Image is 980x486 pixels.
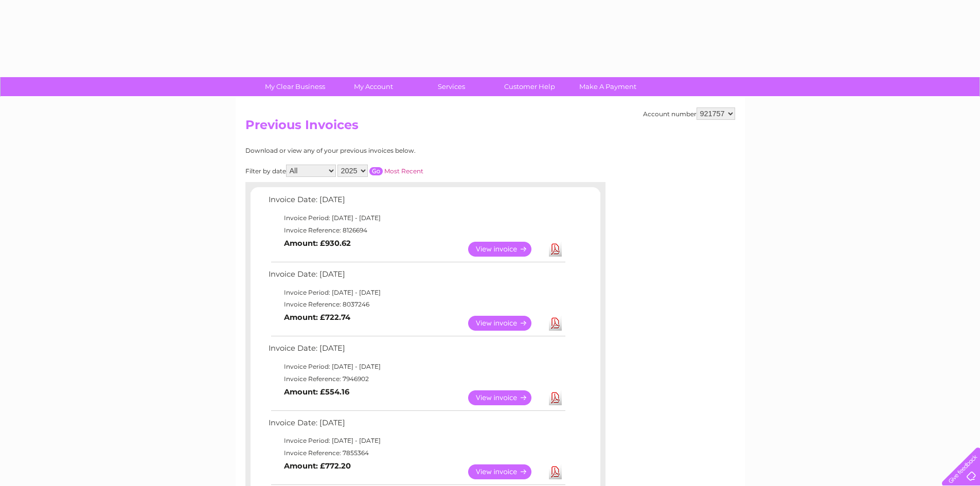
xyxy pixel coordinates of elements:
[331,77,416,96] a: My Account
[284,387,349,397] b: Amount: £554.16
[266,447,567,459] td: Invoice Reference: 7855364
[266,286,567,299] td: Invoice Period: [DATE] - [DATE]
[468,316,544,331] a: View
[643,107,735,120] div: Account number
[549,242,562,257] a: Download
[409,77,494,96] a: Services
[266,212,567,224] td: Invoice Period: [DATE] - [DATE]
[266,416,567,435] td: Invoice Date: [DATE]
[549,464,562,479] a: Download
[245,147,515,154] div: Download or view any of your previous invoices below.
[284,313,350,322] b: Amount: £722.74
[266,193,567,212] td: Invoice Date: [DATE]
[266,267,567,286] td: Invoice Date: [DATE]
[549,390,562,405] a: Download
[245,165,515,177] div: Filter by date
[487,77,572,96] a: Customer Help
[245,118,735,137] h2: Previous Invoices
[468,464,544,479] a: View
[266,435,567,447] td: Invoice Period: [DATE] - [DATE]
[468,242,544,257] a: View
[284,461,351,471] b: Amount: £772.20
[266,298,567,311] td: Invoice Reference: 8037246
[384,167,423,175] a: Most Recent
[266,373,567,385] td: Invoice Reference: 7946902
[549,316,562,331] a: Download
[253,77,337,96] a: My Clear Business
[468,390,544,405] a: View
[565,77,650,96] a: Make A Payment
[266,361,567,373] td: Invoice Period: [DATE] - [DATE]
[266,224,567,237] td: Invoice Reference: 8126694
[284,239,351,248] b: Amount: £930.62
[266,341,567,361] td: Invoice Date: [DATE]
